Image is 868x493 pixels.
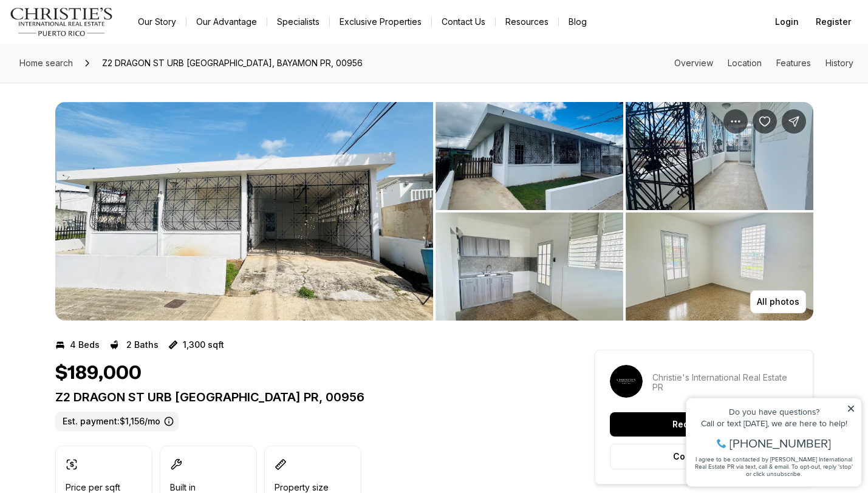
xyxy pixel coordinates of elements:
[816,17,851,27] span: Register
[55,102,813,321] div: Listing Photos
[723,109,748,134] button: Property options
[55,412,179,431] label: Est. payment: $1,156/mo
[559,13,596,30] a: Blog
[728,58,762,68] a: Skip to: Location
[436,212,623,321] button: View image gallery
[126,340,159,350] p: 2 Baths
[15,53,78,73] a: Home search
[626,102,813,210] button: View image gallery
[55,390,551,404] p: Z2 DRAGON ST URB [GEOGRAPHIC_DATA] PR, 00956
[97,53,367,73] span: Z2 DRAGON ST URB [GEOGRAPHIC_DATA], BAYAMON PR, 00956
[128,13,186,30] a: Our Story
[610,412,798,437] button: Request a tour
[66,483,120,492] p: Price per sqft
[330,13,431,30] a: Exclusive Properties
[50,57,151,69] span: [PHONE_NUMBER]
[672,420,736,429] p: Request a tour
[55,102,433,321] button: View image gallery
[55,102,433,321] li: 1 of 3
[183,340,224,350] p: 1,300 sqft
[436,102,813,321] li: 2 of 3
[753,109,777,134] button: Save Property: Z2 DRAGON ST URB LOMAS VERDES
[673,452,735,461] p: Contact agent
[432,13,495,30] button: Contact Us
[13,39,176,47] div: Call or text [DATE], we are here to help!
[757,297,799,307] p: All photos
[652,373,798,392] p: Christie's International Real Estate PR
[15,75,173,98] span: I agree to be contacted by [PERSON_NAME] International Real Estate PR via text, call & email. To ...
[626,212,813,321] button: View image gallery
[825,58,853,68] a: Skip to: History
[496,13,558,30] a: Resources
[782,109,806,134] button: Share Property: Z2 DRAGON ST URB LOMAS VERDES
[776,58,811,68] a: Skip to: Features
[13,27,176,36] div: Do you have questions?
[610,444,798,469] button: Contact agent
[436,102,623,210] button: View image gallery
[55,362,142,385] h1: $189,000
[768,10,806,34] button: Login
[19,58,73,68] span: Home search
[674,58,713,68] a: Skip to: Overview
[275,483,329,492] p: Property size
[674,58,853,68] nav: Page section menu
[808,10,858,34] button: Register
[186,13,267,30] a: Our Advantage
[70,340,100,350] p: 4 Beds
[10,7,114,36] img: logo
[170,483,196,492] p: Built in
[775,17,799,27] span: Login
[267,13,329,30] a: Specialists
[750,290,806,313] button: All photos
